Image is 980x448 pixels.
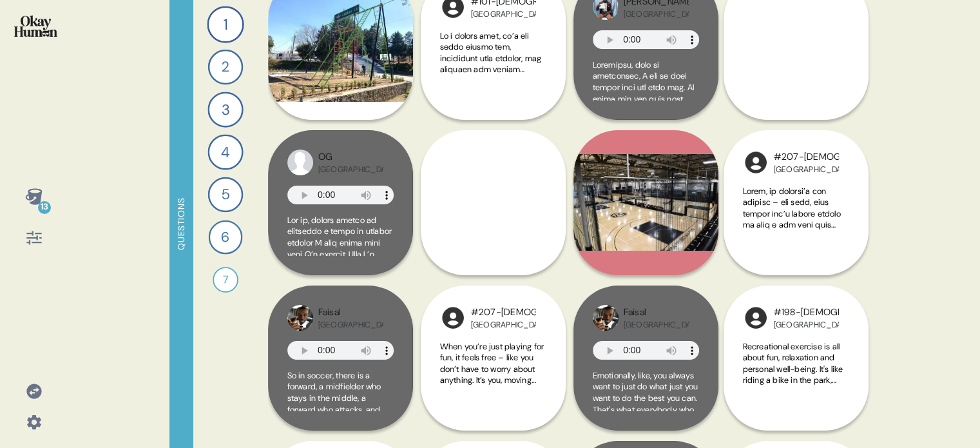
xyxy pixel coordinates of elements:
div: 7 [213,267,238,293]
div: 6 [208,220,242,255]
div: 3 [207,92,243,127]
div: 13 [38,201,51,214]
div: 1 [207,6,244,43]
img: okayhuman.3b1b6348.png [14,15,57,37]
div: 5 [207,177,243,213]
div: 4 [207,134,243,170]
div: 2 [207,50,242,84]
